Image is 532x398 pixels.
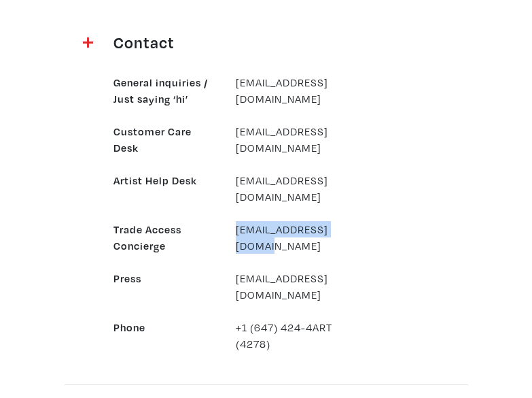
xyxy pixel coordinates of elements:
[83,37,93,48] img: plus.svg
[236,125,328,154] a: [EMAIL_ADDRESS][DOMAIN_NAME]
[236,173,328,203] a: [EMAIL_ADDRESS][DOMAIN_NAME]
[103,74,226,107] div: General inquiries / Just saying ‘hi’
[236,76,328,105] a: [EMAIL_ADDRESS][DOMAIN_NAME]
[236,271,328,301] a: [EMAIL_ADDRESS][DOMAIN_NAME]
[226,319,348,352] div: +1 (647) 424-4ART (4278)
[103,221,226,254] div: Trade Access Concierge
[236,222,328,252] a: [EMAIL_ADDRESS][DOMAIN_NAME]
[103,123,226,156] div: Customer Care Desk
[103,270,226,303] div: Press
[113,33,419,52] h4: Contact
[103,172,226,205] div: Artist Help Desk
[103,319,226,352] div: Phone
